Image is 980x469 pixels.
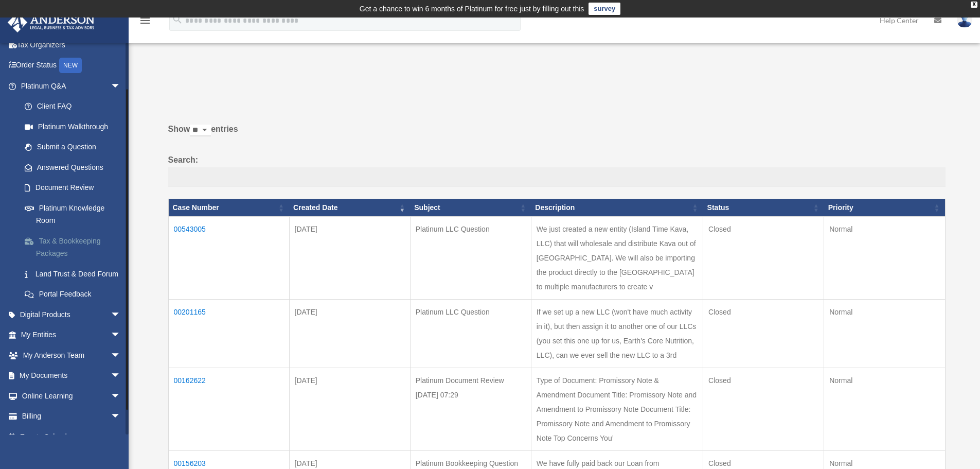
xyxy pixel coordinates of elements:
img: User Pic [957,13,972,28]
a: survey [589,3,620,15]
td: [DATE] [289,299,410,368]
td: Closed [703,368,824,450]
td: [DATE] [289,368,410,450]
td: Closed [703,299,824,368]
img: Anderson Advisors Platinum Portal [5,12,98,32]
a: Platinum Walkthrough [14,116,136,137]
th: Description: activate to sort column ascending [531,199,703,217]
a: Order StatusNEW [7,55,136,76]
td: Platinum Document Review [DATE] 07:29 [410,368,531,450]
a: Submit a Question [14,137,136,158]
th: Status: activate to sort column ascending [703,199,824,217]
span: arrow_drop_down [111,406,131,427]
a: Tax Organizers [7,34,136,55]
a: Land Trust & Deed Forum [14,264,136,284]
th: Subject: activate to sort column ascending [410,199,531,217]
label: Show entries [168,122,946,147]
td: Type of Document: Promissory Note & Amendment Document Title: Promissory Note and Amendment to Pr... [531,368,703,450]
td: If we set up a new LLC (won't have much activity in it), but then assign it to another one of our... [531,299,703,368]
a: Platinum Q&Aarrow_drop_down [7,76,136,96]
td: Normal [824,368,945,450]
span: arrow_drop_down [111,345,131,366]
i: search [172,14,183,25]
select: Showentries [190,125,211,136]
div: NEW [59,58,82,73]
td: 00201165 [168,299,289,368]
span: arrow_drop_down [111,76,131,97]
td: Normal [824,299,945,368]
td: Platinum LLC Question [410,216,531,299]
td: Platinum LLC Question [410,299,531,368]
a: Platinum Knowledge Room [14,198,136,231]
label: Search: [168,153,946,187]
span: arrow_drop_down [111,366,131,387]
a: My Entitiesarrow_drop_down [7,325,136,345]
a: Online Learningarrow_drop_down [7,386,136,406]
td: We just created a new entity (Island Time Kava, LLC) that will wholesale and distribute Kava out ... [531,216,703,299]
input: Search: [168,167,946,187]
td: [DATE] [289,216,410,299]
td: 00543005 [168,216,289,299]
a: Billingarrow_drop_down [7,406,136,427]
a: My Documentsarrow_drop_down [7,366,136,386]
td: Closed [703,216,824,299]
a: Answered Questions [14,157,131,178]
i: menu [139,14,151,27]
a: Portal Feedback [14,284,136,305]
th: Priority: activate to sort column ascending [824,199,945,217]
div: close [971,2,977,8]
a: Digital Productsarrow_drop_down [7,304,136,325]
a: Document Review [14,178,136,198]
a: Events Calendar [7,426,136,447]
td: Normal [824,216,945,299]
th: Created Date: activate to sort column ascending [289,199,410,217]
a: My Anderson Teamarrow_drop_down [7,345,136,366]
div: Get a chance to win 6 months of Platinum for free just by filling out this [360,3,584,15]
a: menu [139,18,151,27]
span: arrow_drop_down [111,386,131,407]
span: arrow_drop_down [111,325,131,346]
td: 00162622 [168,368,289,450]
a: Tax & Bookkeeping Packages [14,231,136,264]
span: arrow_drop_down [111,304,131,325]
th: Case Number: activate to sort column ascending [168,199,289,217]
a: Client FAQ [14,96,136,117]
